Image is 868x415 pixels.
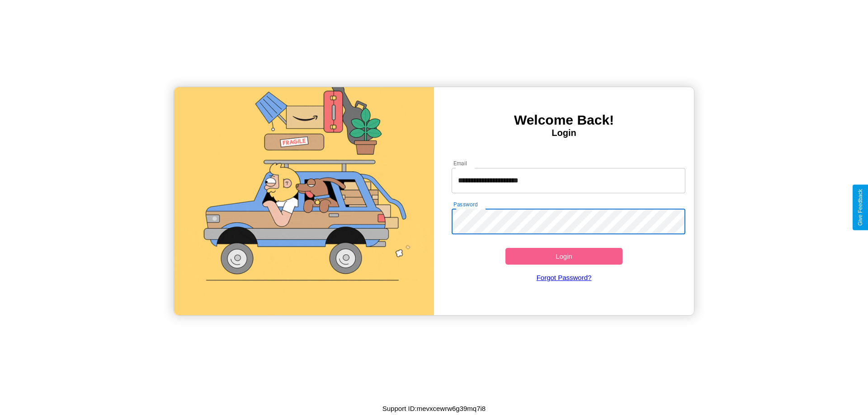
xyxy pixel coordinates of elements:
[453,201,477,208] label: Password
[447,265,681,290] a: Forgot Password?
[434,112,694,128] h3: Welcome Back!
[382,402,486,415] p: Support ID: mevxcewrw6g39mq7i8
[453,159,467,167] label: Email
[857,189,863,226] div: Give Feedback
[174,87,434,315] img: gif
[434,128,694,138] h4: Login
[505,248,623,265] button: Login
